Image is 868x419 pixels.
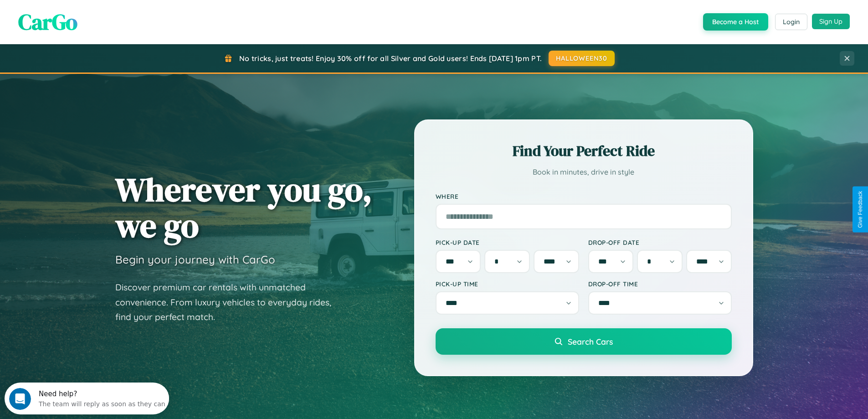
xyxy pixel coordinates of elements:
[115,171,372,243] h1: Wherever you go, we go
[436,192,732,200] label: Where
[857,191,863,228] div: Give Feedback
[9,388,31,410] iframe: Intercom live chat
[588,280,732,288] label: Drop-off Time
[588,238,732,246] label: Drop-off Date
[115,253,275,266] h3: Begin your journey with CarGo
[5,383,169,414] iframe: Intercom live chat discovery launcher
[703,13,768,31] button: Become a Host
[549,51,615,66] button: HALLOWEEN30
[34,15,161,25] div: The team will reply as soon as they can
[115,280,343,325] p: Discover premium car rentals with unmatched convenience. From luxury vehicles to everyday rides, ...
[18,7,77,37] span: CarGo
[775,14,807,30] button: Login
[436,328,732,355] button: Search Cars
[436,238,579,246] label: Pick-up Date
[4,4,169,29] div: Open Intercom Messenger
[34,8,161,15] div: Need help?
[436,280,579,288] label: Pick-up Time
[436,141,732,161] h2: Find Your Perfect Ride
[812,14,850,29] button: Sign Up
[239,54,542,63] span: No tricks, just treats! Enjoy 30% off for all Silver and Gold users! Ends [DATE] 1pm PT.
[568,336,613,347] span: Search Cars
[436,166,732,179] p: Book in minutes, drive in style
